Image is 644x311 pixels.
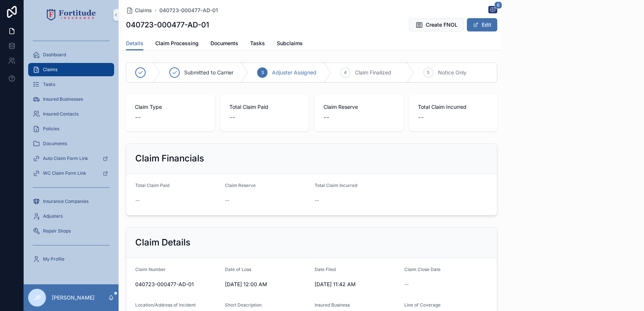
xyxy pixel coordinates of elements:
[43,198,89,204] span: Insurance Companies
[126,37,143,51] a: Details
[261,70,264,76] span: 3
[43,52,66,58] span: Dashboard
[250,37,265,51] a: Tasks
[155,40,199,47] span: Claim Processing
[28,93,114,106] a: Insured Businesses
[494,1,502,9] span: 6
[488,6,497,15] button: 6
[438,69,467,76] span: Notice Only
[28,48,114,61] a: Dashboard
[135,112,141,123] span: --
[467,18,497,31] button: Edit
[184,69,233,76] span: Submitted to Carrier
[34,293,41,302] span: JP
[43,67,57,73] span: Claims
[47,9,96,21] img: App logo
[135,302,196,308] span: Location/Address of Incident
[225,302,262,308] span: Short Description
[126,20,209,30] h1: 040723-000477-AD-01
[323,112,329,123] span: --
[404,302,441,308] span: Line of Coverage
[135,267,166,272] span: Claim Number
[43,213,63,219] span: Adjusters
[135,103,206,111] span: Claim Type
[418,103,489,111] span: Total Claim Incurred
[135,183,169,188] span: Total Claim Paid
[229,112,235,123] span: --
[272,69,316,76] span: Adjuster Assigned
[43,228,71,234] span: Repair Shops
[28,253,114,266] a: My Profile
[135,153,204,164] h2: Claim Financials
[43,170,86,176] span: WC Claim Form Link
[427,70,429,76] span: 5
[225,267,251,272] span: Date of Loss
[418,112,424,123] span: --
[225,281,309,288] span: [DATE] 12:00 AM
[135,281,219,288] span: 040723-000477-AD-01
[135,237,190,248] h2: Claim Details
[135,197,140,204] span: --
[28,78,114,91] a: Tasks
[344,70,347,76] span: 4
[28,152,114,165] a: Auto Claim Form Link
[52,294,94,301] p: [PERSON_NAME]
[135,7,152,14] span: Claims
[225,197,229,204] span: --
[404,281,409,288] span: --
[43,96,83,102] span: Insured Businesses
[225,183,256,188] span: Claim Reserve
[155,37,199,51] a: Claim Processing
[28,63,114,76] a: Claims
[43,126,59,132] span: Policies
[28,224,114,238] a: Repair Shops
[355,69,391,76] span: Claim Finalized
[277,37,303,51] a: Subclaims
[404,267,441,272] span: Claim Close Date
[43,141,67,147] span: Documents
[315,302,350,308] span: Insured Business
[315,183,357,188] span: Total Claim Incurred
[409,18,464,31] button: Create FNOL
[229,103,300,111] span: Total Claim Paid
[323,103,394,111] span: Claim Reserve
[277,40,303,47] span: Subclaims
[315,281,398,288] span: [DATE] 11:42 AM
[43,256,64,262] span: My Profile
[28,137,114,150] a: Documents
[426,21,458,29] span: Create FNOL
[159,7,218,14] a: 040723-000477-AD-01
[43,155,88,161] span: Auto Claim Form Link
[210,37,238,51] a: Documents
[126,40,143,47] span: Details
[210,40,238,47] span: Documents
[28,167,114,180] a: WC Claim Form Link
[28,122,114,136] a: Policies
[28,107,114,121] a: Insured Contacts
[43,111,79,117] span: Insured Contacts
[126,7,152,14] a: Claims
[250,40,265,47] span: Tasks
[24,30,119,275] div: scrollable content
[28,195,114,208] a: Insurance Companies
[315,267,336,272] span: Date Filed
[315,197,319,204] span: --
[28,210,114,223] a: Adjusters
[43,81,55,87] span: Tasks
